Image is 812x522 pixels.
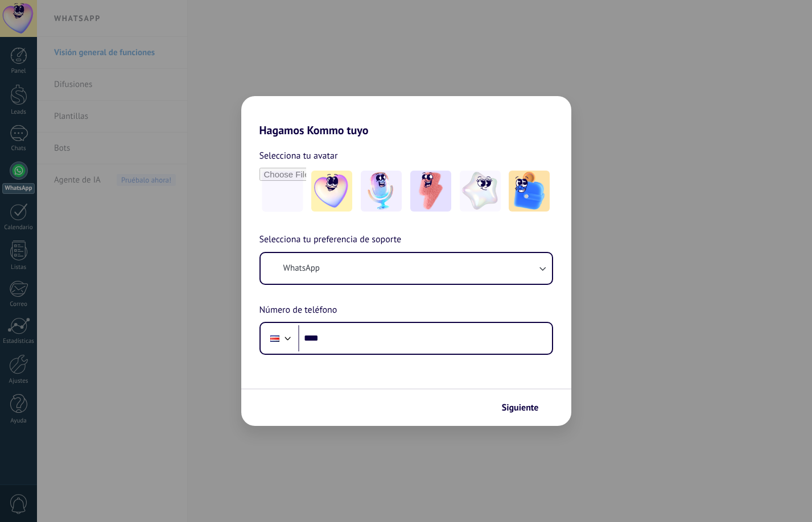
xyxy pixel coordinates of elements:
[259,303,337,318] span: Número de teléfono
[410,171,451,212] img: -3.jpeg
[283,263,320,274] span: WhatsApp
[264,326,286,350] div: Costa Rica: + 506
[261,253,552,284] button: WhatsApp
[460,171,501,212] img: -4.jpeg
[241,96,571,137] h2: Hagamos Kommo tuyo
[502,404,539,412] span: Siguiente
[259,233,402,247] span: Selecciona tu preferencia de soporte
[509,171,550,212] img: -5.jpeg
[497,398,554,417] button: Siguiente
[311,171,352,212] img: -1.jpeg
[361,171,402,212] img: -2.jpeg
[259,148,338,163] span: Selecciona tu avatar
